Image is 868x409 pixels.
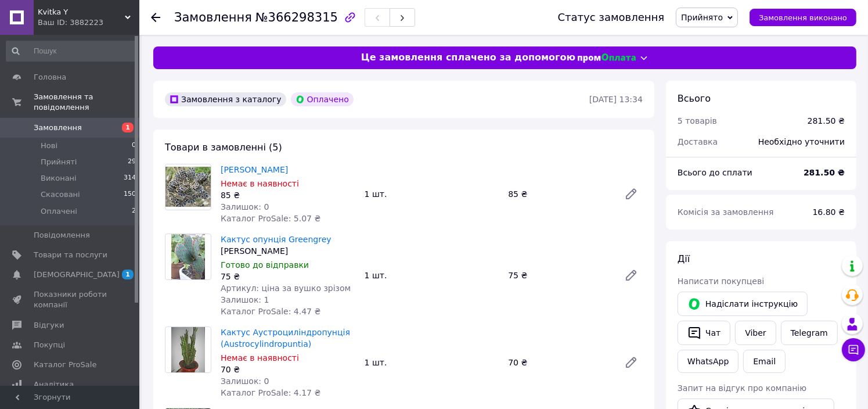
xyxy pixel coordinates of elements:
span: 16.80 ₴ [813,207,845,217]
span: 1 [122,123,134,132]
a: Редагувати [620,351,643,374]
div: 85 ₴ [221,189,355,201]
a: Viber [735,321,776,345]
span: Аналітика [34,379,74,390]
span: Нові [41,141,57,151]
span: Прийнято [681,13,723,22]
span: Покупці [34,340,65,350]
span: 1 [122,270,134,279]
button: Email [743,350,786,373]
div: 75 ₴ [503,267,615,284]
img: Каланхое Тубіфлора [165,167,211,207]
a: Редагувати [620,182,643,206]
span: Товари в замовленні (5) [165,142,282,153]
button: Чат [678,321,730,345]
span: Kvitka Y [38,7,125,17]
span: 2 [132,206,136,217]
div: Необхідно уточнити [751,129,852,155]
div: Ваш ID: 3882223 [38,17,139,28]
span: Виконані [41,173,77,184]
span: Оплачені [41,206,77,217]
span: Немає в наявності [221,353,299,363]
span: 5 товарів [678,116,717,125]
div: Повернутися назад [151,12,160,23]
span: Комісія за замовлення [678,207,774,217]
span: Замовлення [174,10,252,24]
img: Кактус Аустроциліндропунція (Austrocylindropuntia) [171,327,206,372]
span: Всього до сплати [678,168,752,177]
b: 281.50 ₴ [804,168,845,177]
img: Кактус опунція Greengrey [171,234,206,279]
span: Каталог ProSale [34,360,96,370]
span: Доставка [678,137,718,146]
a: [PERSON_NAME] [221,165,288,174]
span: Повідомлення [34,230,90,241]
span: Замовлення та повідомлення [34,92,139,113]
span: Залишок: 0 [221,202,269,211]
div: Замовлення з каталогу [165,92,286,106]
span: Написати покупцеві [678,277,764,286]
a: WhatsApp [678,350,739,373]
span: Каталог ProSale: 5.07 ₴ [221,214,320,223]
a: Кактус опунція Greengrey [221,235,332,244]
div: 281.50 ₴ [808,115,845,127]
span: Артикул: ціна за вушко зрізом [221,284,351,293]
button: Замовлення виконано [750,9,856,26]
a: Telegram [781,321,838,345]
span: Залишок: 1 [221,295,269,304]
span: [DEMOGRAPHIC_DATA] [34,270,120,280]
span: 150 [124,189,136,200]
span: Готово до відправки [221,260,309,270]
span: Залишок: 0 [221,376,269,386]
span: Каталог ProSale: 4.17 ₴ [221,388,320,397]
span: Всього [678,93,711,104]
span: Відгуки [34,320,64,331]
a: Редагувати [620,264,643,287]
time: [DATE] 13:34 [589,95,643,104]
span: Скасовані [41,189,80,200]
input: Пошук [6,41,137,62]
div: [PERSON_NAME] [221,245,355,257]
div: 75 ₴ [221,271,355,282]
span: 29 [128,157,136,167]
button: Надіслати інструкцію [678,292,808,316]
span: Замовлення [34,123,82,133]
span: №366298315 [255,10,338,24]
span: Товари та послуги [34,250,107,260]
button: Чат з покупцем [842,338,865,361]
div: 1 шт. [360,354,504,371]
span: 0 [132,141,136,151]
span: Замовлення виконано [759,13,847,22]
span: Це замовлення сплачено за допомогою [361,51,575,64]
span: Немає в наявності [221,179,299,188]
div: 1 шт. [360,267,504,284]
span: Дії [678,253,690,264]
div: 85 ₴ [503,186,615,202]
div: 70 ₴ [221,364,355,375]
div: 70 ₴ [503,354,615,371]
div: 1 шт. [360,186,504,202]
span: Прийняті [41,157,77,167]
span: Показники роботи компанії [34,289,107,310]
div: Оплачено [291,92,354,106]
span: Головна [34,72,66,82]
span: Каталог ProSale: 4.47 ₴ [221,307,320,316]
span: 314 [124,173,136,184]
div: Статус замовлення [558,12,665,23]
a: Кактус Аустроциліндропунція (Austrocylindropuntia) [221,328,350,349]
span: Запит на відгук про компанію [678,383,806,393]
